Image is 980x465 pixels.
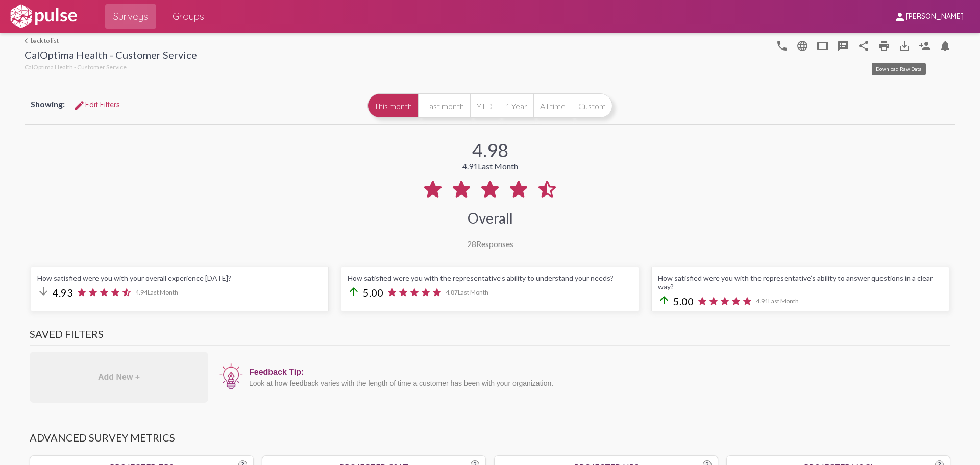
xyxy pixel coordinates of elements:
img: icon12.png [218,362,244,391]
mat-icon: language [776,40,788,52]
button: Edit FiltersEdit Filters [65,95,128,114]
button: This month [367,93,418,118]
span: 4.94 [135,288,178,296]
span: 5.00 [673,295,694,307]
button: All time [533,93,572,118]
div: Look at how feedback varies with the length of time a customer has been with your organization. [249,379,945,387]
div: Responses [467,239,513,249]
button: language [792,35,813,56]
span: 28 [467,239,476,249]
button: Person [915,35,935,56]
mat-icon: Bell [939,40,951,52]
mat-icon: arrow_upward [348,285,360,298]
mat-icon: Edit Filters [73,100,85,112]
span: CalOptima Health - Customer Service [24,63,127,71]
button: 1 Year [499,93,533,118]
h3: Saved Filters [30,328,950,346]
span: Showing: [31,99,65,109]
span: Surveys [113,7,148,26]
span: 4.93 [53,286,73,299]
div: How satisfied were you with the representative’s ability to understand your needs? [348,274,632,282]
span: Last Month [478,161,518,171]
div: Feedback Tip: [249,368,945,377]
span: Last Month [768,297,799,305]
mat-icon: speaker_notes [837,40,849,52]
div: How satisfied were you with the representative’s ability to answer questions in a clear way? [658,274,943,291]
div: 4.98 [472,139,508,161]
a: Surveys [105,4,156,29]
mat-icon: print [878,40,890,52]
div: 4.91 [462,161,518,171]
span: 4.91 [756,297,799,305]
button: language [772,35,792,56]
span: Last Month [458,288,488,296]
button: Bell [935,35,955,56]
button: tablet [813,35,833,56]
button: Last month [418,93,470,118]
button: [PERSON_NAME] [886,7,972,26]
div: How satisfied were you with your overall experience [DATE]? [37,274,322,282]
button: Share [853,35,874,56]
span: [PERSON_NAME] [906,12,964,21]
span: Groups [173,7,204,26]
a: back to list [24,37,197,44]
mat-icon: Person [919,40,931,52]
mat-icon: Share [857,40,870,52]
button: speaker_notes [833,35,853,56]
button: Download [894,35,915,56]
div: CalOptima Health - Customer Service [24,48,197,63]
span: 4.87 [446,288,488,296]
button: YTD [470,93,499,118]
mat-icon: arrow_downward [37,285,50,298]
h3: Advanced Survey Metrics [30,431,950,449]
span: 5.00 [363,286,383,299]
mat-icon: arrow_back_ios [24,38,31,44]
span: Edit Filters [73,100,120,109]
div: Overall [468,209,513,227]
mat-icon: language [796,40,808,52]
mat-icon: arrow_upward [658,294,670,306]
span: Last Month [148,288,178,296]
img: white-logo.svg [8,4,79,29]
mat-icon: Download [898,40,911,52]
a: Groups [164,4,212,29]
a: print [874,35,894,56]
div: Add New + [30,352,208,403]
button: Custom [572,93,612,118]
mat-icon: person [894,11,906,23]
mat-icon: tablet [817,40,829,52]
